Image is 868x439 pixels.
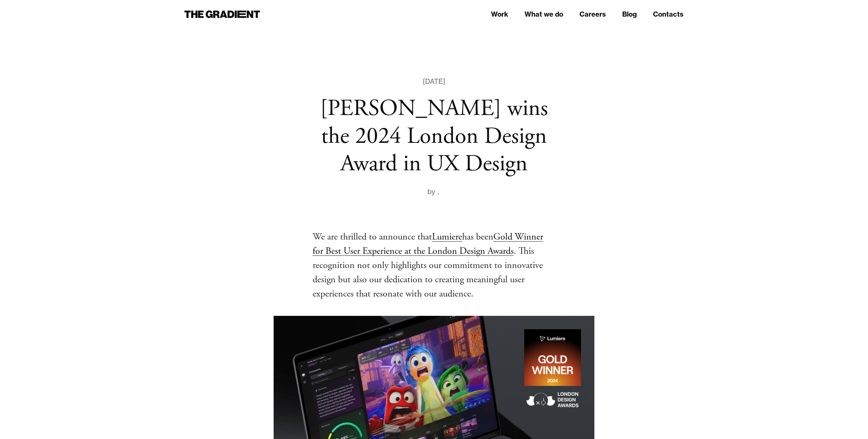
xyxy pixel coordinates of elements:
a: Work [491,9,508,19]
a: Gold Winner for Best User Experience at the London Design Awards [313,231,543,257]
div: by [427,186,437,197]
div: [DATE] [423,76,445,87]
a: Careers [579,9,606,19]
a: Lumiere [432,231,462,243]
a: What we do [525,9,563,19]
div: , [437,186,441,197]
p: We are thrilled to announce that has been . This recognition not only highlights our commitment t... [313,230,555,301]
a: Contacts [653,9,684,19]
h1: [PERSON_NAME] wins the 2024 London Design Award in UX Design [313,95,555,178]
a: Blog [622,9,637,19]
